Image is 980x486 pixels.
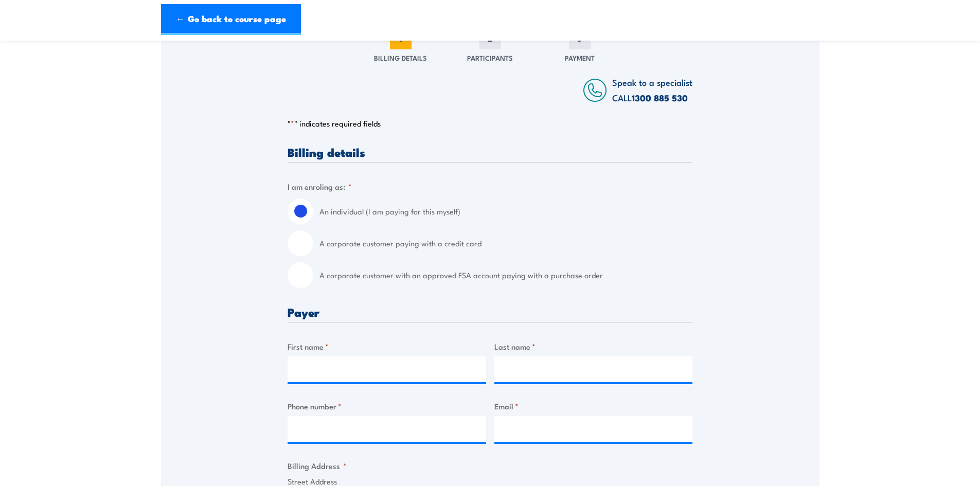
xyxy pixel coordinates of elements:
[288,306,692,318] h3: Payer
[612,76,692,104] span: Speak to a specialist CALL
[288,340,486,352] label: First name
[632,91,688,104] a: 1300 885 530
[288,146,692,158] h3: Billing details
[161,4,301,35] a: ← Go back to course page
[319,230,692,256] label: A corporate customer paying with a credit card
[288,460,347,472] legend: Billing Address
[374,52,427,63] span: Billing Details
[288,400,486,412] label: Phone number
[319,262,692,288] label: A corporate customer with an approved FSA account paying with a purchase order
[288,118,692,129] p: " " indicates required fields
[565,52,595,63] span: Payment
[319,199,692,224] label: An individual (I am paying for this myself)
[467,52,513,63] span: Participants
[494,400,693,412] label: Email
[494,340,693,352] label: Last name
[288,181,352,192] legend: I am enroling as:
